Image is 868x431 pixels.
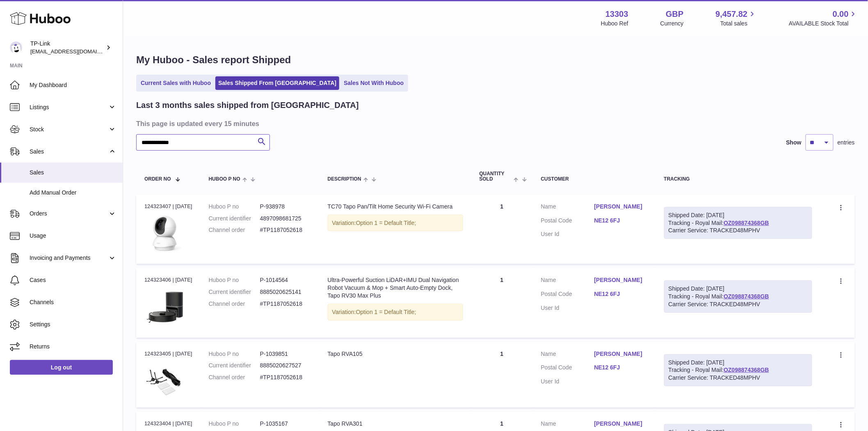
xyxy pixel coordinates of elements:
dt: Channel order [209,226,260,234]
td: 1 [471,342,533,408]
img: 1743498233.jpg [144,360,185,397]
span: Sales [30,169,116,177]
a: 9,457.82 Total sales [716,9,757,28]
span: entries [838,139,855,147]
span: Quantity Sold [480,171,512,182]
div: 124323406 | [DATE] [144,276,192,284]
a: NE12 6FJ [594,217,648,225]
a: Log out [10,360,113,375]
span: Orders [30,210,108,218]
img: 01_large_20240808023803n.jpg [144,287,185,328]
dt: Current identifier [209,362,260,369]
dd: #TP1187052618 [260,300,311,308]
div: Carrier Service: TRACKED48MPHV [669,300,808,308]
a: [PERSON_NAME] [594,420,648,428]
dt: User Id [541,304,594,312]
dd: #TP1187052618 [260,226,311,234]
span: Invoicing and Payments [30,254,108,262]
a: OZ098874368GB [724,367,769,373]
span: AVAILABLE Stock Total [789,20,858,28]
div: Currency [660,20,684,28]
span: Total sales [720,20,757,28]
span: My Dashboard [30,81,116,89]
span: Option 1 = Default Title; [356,220,416,226]
dt: Name [541,203,594,213]
dt: User Id [541,230,594,238]
h3: This page is updated every 15 minutes [136,119,853,128]
div: Customer [541,177,648,182]
a: [PERSON_NAME] [594,276,648,284]
dt: Postal Code [541,290,594,300]
div: Carrier Service: TRACKED48MPHV [669,374,808,382]
h2: Last 3 months sales shipped from [GEOGRAPHIC_DATA] [136,100,359,111]
dd: P-1014564 [260,276,311,284]
td: 1 [471,195,533,264]
dd: 8885020627527 [260,362,311,369]
dt: Current identifier [209,215,260,222]
a: OZ098874368GB [724,220,769,226]
span: Huboo P no [209,177,240,182]
dd: 8885020625141 [260,288,311,296]
a: Sales Shipped From [GEOGRAPHIC_DATA] [215,76,339,90]
img: internalAdmin-13303@internal.huboo.com [10,41,22,54]
div: Shipped Date: [DATE] [669,211,808,219]
span: [EMAIL_ADDRESS][DOMAIN_NAME] [30,48,121,55]
div: 124323407 | [DATE] [144,203,192,210]
span: Sales [30,148,108,156]
dd: P-938978 [260,203,311,211]
span: Order No [144,177,171,182]
span: Description [328,177,361,182]
div: TC70 Tapo Pan/Tilt Home Security Wi-Fi Camera [328,203,463,211]
div: Shipped Date: [DATE] [669,359,808,367]
div: Carrier Service: TRACKED48MPHV [669,227,808,234]
a: 0.00 AVAILABLE Stock Total [789,9,858,28]
dt: Postal Code [541,217,594,227]
span: Option 1 = Default Title; [356,309,416,315]
td: 1 [471,268,533,337]
span: Usage [30,232,116,240]
h1: My Huboo - Sales report Shipped [136,53,855,66]
div: TP-Link [30,40,104,55]
div: 124323404 | [DATE] [144,420,192,427]
div: Tracking - Royal Mail: [664,280,813,313]
div: Variation: [328,304,463,321]
span: Add Manual Order [30,189,116,197]
div: Tracking - Royal Mail: [664,207,813,239]
span: Stock [30,126,108,133]
a: Current Sales with Huboo [138,76,214,90]
a: Sales Not With Huboo [341,76,407,90]
div: Variation: [328,215,463,232]
dt: Huboo P no [209,420,260,428]
a: [PERSON_NAME] [594,350,648,358]
span: Returns [30,343,116,351]
div: Tracking [664,177,813,182]
strong: 13303 [605,9,628,20]
span: 0.00 [833,9,849,20]
a: OZ098874368GB [724,293,769,300]
dd: 4897098681725 [260,215,311,222]
dt: Current identifier [209,288,260,296]
dt: Name [541,350,594,360]
span: Settings [30,321,116,328]
span: Cases [30,276,116,284]
dt: Huboo P no [209,350,260,358]
span: Channels [30,298,116,306]
a: NE12 6FJ [594,364,648,371]
label: Show [786,139,802,147]
dt: User Id [541,378,594,385]
div: 124323405 | [DATE] [144,350,192,358]
div: Shipped Date: [DATE] [669,285,808,293]
div: Ultra-Powerful Suction LiDAR+IMU Dual Navigation Robot Vacuum & Mop + Smart Auto-Empty Dock, Tapo... [328,276,463,300]
div: Tapo RVA301 [328,420,463,428]
dt: Name [541,420,594,430]
dd: P-1039851 [260,350,311,358]
dt: Channel order [209,374,260,381]
span: 9,457.82 [716,9,748,20]
span: Listings [30,103,108,111]
dt: Huboo P no [209,203,260,211]
dt: Huboo P no [209,276,260,284]
dt: Channel order [209,300,260,308]
strong: GBP [666,9,683,20]
img: TC70_Overview__01_large_1600141473597r.png [144,213,185,254]
a: NE12 6FJ [594,290,648,298]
